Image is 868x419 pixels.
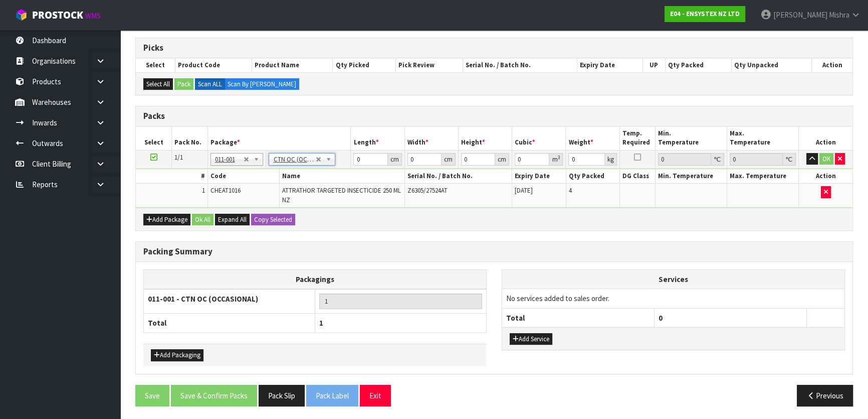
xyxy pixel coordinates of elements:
span: 1/1 [174,153,183,162]
td: No services added to sales order. [502,289,844,308]
div: cm [442,153,456,166]
th: Qty Packed [566,169,619,184]
div: ℃ [783,153,796,166]
span: 4 [569,186,572,195]
th: Temp. Required [619,126,656,150]
strong: E04 - ENSYSTEX NZ LTD [670,10,740,18]
th: Code [207,169,279,184]
span: CTN OC (OCCASIONAL) [273,154,315,166]
th: Weight [566,126,619,150]
div: kg [605,153,617,166]
button: OK [819,153,833,165]
a: E04 - ENSYSTEX NZ LTD [665,6,745,22]
th: Qty Unpacked [732,58,812,72]
th: UP [642,58,665,72]
th: Product Code [175,58,252,72]
th: Action [811,58,852,72]
th: Max. Temperature [727,169,799,184]
button: Pack [174,78,193,90]
span: Z6305/27524AT [407,186,448,195]
th: Package [207,126,351,150]
span: [DATE] [515,186,533,195]
th: Action [799,126,852,150]
th: Total [502,308,655,327]
span: CHEAT1016 [210,186,241,195]
th: Pick Review [396,58,463,72]
th: Width [404,126,458,150]
th: # [136,169,207,184]
button: Expand All [215,214,250,226]
span: [PERSON_NAME] [773,10,827,20]
th: Select [136,58,175,72]
span: ATTRATHOR TARGETED INSECTICIDE 250 ML NZ [282,186,401,204]
span: 1 [202,186,205,195]
span: Mishra [829,10,849,20]
th: Product Name [252,58,333,72]
th: Length [351,126,404,150]
button: Add Service [510,333,552,345]
button: Previous [797,385,853,406]
span: 1 [319,318,323,328]
button: Save & Confirm Packs [171,385,257,406]
th: Min. Temperature [656,126,727,150]
label: Scan By [PERSON_NAME] [225,78,299,90]
th: Serial No. / Batch No. [463,58,577,72]
th: Serial No. / Batch No. [404,169,512,184]
th: DG Class [619,169,656,184]
sup: 3 [557,154,560,161]
div: cm [495,153,509,166]
th: Qty Packed [665,58,731,72]
button: Pack Label [306,385,358,406]
span: Expand All [218,215,247,224]
th: Min. Temperature [656,169,727,184]
th: Select [136,126,172,150]
th: Pack No. [172,126,208,150]
th: Packagings [144,269,487,289]
small: WMS [85,11,101,21]
button: Add Packaging [151,349,203,361]
h3: Packs [143,111,845,121]
div: ℃ [711,153,724,166]
button: Copy Selected [251,214,295,226]
h3: Picks [143,43,845,53]
button: Ok All [192,214,213,226]
th: Expiry Date [512,169,566,184]
button: Add Package [143,214,190,226]
th: Action [799,169,852,184]
span: ProStock [32,9,83,22]
button: Select All [143,78,173,90]
th: Total [144,314,315,333]
th: Name [279,169,404,184]
strong: 011-001 - CTN OC (OCCASIONAL) [148,294,258,304]
span: 011-001 [215,154,244,166]
button: Pack Slip [259,385,305,406]
div: m [549,153,563,166]
img: cube-alt.png [15,9,28,21]
label: Scan ALL [195,78,225,90]
th: Expiry Date [577,58,642,72]
th: Height [458,126,512,150]
th: Cubic [512,126,566,150]
th: Qty Picked [333,58,396,72]
div: cm [388,153,402,166]
button: Exit [360,385,391,406]
th: Services [502,270,844,289]
h3: Packing Summary [143,247,845,256]
span: 0 [659,313,663,323]
th: Max. Temperature [727,126,799,150]
button: Save [135,385,169,406]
